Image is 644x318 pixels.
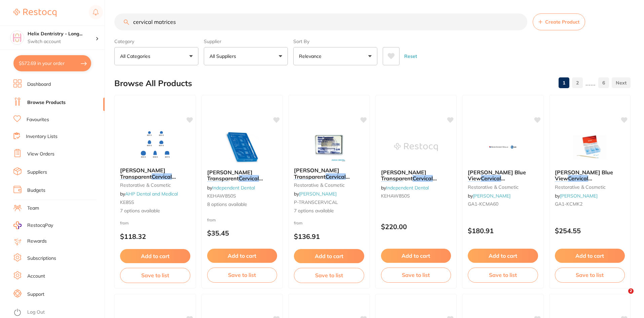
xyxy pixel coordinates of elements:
[27,116,49,123] a: Favourites
[27,81,51,88] a: Dashboard
[207,229,277,237] p: $35.45
[555,181,577,188] em: Matrices
[316,179,334,186] span: 150/pk
[468,201,498,207] span: GA1-KCMA60
[120,199,134,205] span: KE85S
[413,175,433,182] em: Cervical
[294,179,316,186] em: Matrices
[28,38,96,45] p: Switch account
[381,193,410,199] span: KEHAW850S
[28,31,96,37] h4: Helix Dentristry - Long Jetty
[381,185,429,191] span: by
[402,47,419,65] button: Reset
[133,128,177,162] img: Kerr Hawe Transparent Cervical Matrices - Pack of 150
[27,187,45,194] a: Budgets
[13,55,91,71] button: $572.69 in your order
[27,291,44,298] a: Support
[628,288,634,294] span: 2
[27,99,66,106] a: Browse Products
[13,221,53,229] a: RestocqPay
[207,217,216,222] span: from
[239,175,259,182] em: Cervical
[114,13,527,30] input: Search Products
[294,220,303,225] span: from
[568,175,588,182] em: Cervical
[207,169,277,182] b: Hawe Transparent Cervical Matrices
[468,227,538,235] p: $180.91
[120,268,190,283] button: Save to list
[568,130,612,164] img: Garrison Blue View Cervical Matrices Assortment Kit with Instrument
[204,38,288,44] label: Supplier
[481,175,501,182] em: Cervical
[204,47,288,65] button: All Suppliers
[533,13,585,30] button: Create Product
[120,191,178,197] span: by
[125,191,178,197] a: AHP Dental and Medical
[555,268,625,282] button: Save to list
[468,193,510,199] span: by
[559,76,569,90] a: 1
[27,205,39,212] a: Team
[293,47,377,65] button: Relevance
[545,19,579,25] span: Create Product
[26,133,58,140] a: Inventory Lists
[114,47,198,65] button: All Categories
[294,208,364,214] span: 7 options available
[381,249,451,263] button: Add to cart
[294,199,338,205] span: P-TRANSCERVICAL
[585,79,596,87] p: ......
[555,169,613,182] span: [PERSON_NAME] Blue View
[555,169,625,182] b: Garrison Blue View Cervical Matrices Assortment Kit with Instrument
[10,31,24,44] img: Helix Dentristry - Long Jetty
[13,9,56,17] img: Restocq Logo
[120,53,153,60] p: All Categories
[299,191,337,197] a: [PERSON_NAME]
[468,184,538,190] small: restorative & cosmetic
[394,130,438,164] img: Hawe Transparent Cervical Matrices - Introductory Kit (Packet of 275 - All Sizes + Holding Instru...
[120,179,142,186] em: Matrices
[142,179,176,186] span: - Pack of 150
[555,201,582,207] span: GA1-KCMK2
[13,5,56,21] a: Restocq Logo
[468,181,490,188] em: Matrices
[120,208,190,214] span: 7 options available
[294,191,337,197] span: by
[27,273,45,280] a: Account
[294,268,364,283] button: Save to list
[555,227,625,235] p: $254.55
[120,249,190,263] button: Add to cart
[207,249,277,263] button: Add to cart
[555,184,625,190] small: restorative & cosmetic
[555,181,615,194] span: Assortment Kit with Instrument
[120,167,190,180] b: Kerr Hawe Transparent Cervical Matrices - Pack of 150
[120,182,190,188] small: restorative & cosmetic
[381,223,451,231] p: $220.00
[207,185,255,191] span: by
[27,238,47,245] a: Rewards
[294,167,364,180] b: Kerr Hawe Transparent Cervical Matrices 150/pk
[27,255,56,262] a: Subscriptions
[120,233,190,240] p: $118.32
[27,169,47,176] a: Suppliers
[207,201,277,208] span: 8 options available
[207,181,229,188] em: Matrices
[27,151,54,157] a: View Orders
[207,268,277,282] button: Save to list
[381,169,426,182] span: [PERSON_NAME] Transparent
[220,130,264,164] img: Hawe Transparent Cervical Matrices
[299,53,324,60] p: Relevance
[326,173,346,180] em: Cervical
[293,38,377,44] label: Sort By
[473,193,510,199] a: [PERSON_NAME]
[27,309,45,316] a: Log Out
[152,173,172,180] em: Cervical
[555,193,598,199] span: by
[212,185,255,191] a: Independent Dental
[381,268,451,282] button: Save to list
[307,128,351,162] img: Kerr Hawe Transparent Cervical Matrices 150/pk
[614,288,631,305] iframe: Intercom live chat
[294,233,364,240] p: $136.91
[572,76,583,90] a: 2
[381,181,450,207] span: - Introductory Kit (Packet of 275 - All Sizes + Holding Instrument) - 850S
[598,76,609,90] a: 6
